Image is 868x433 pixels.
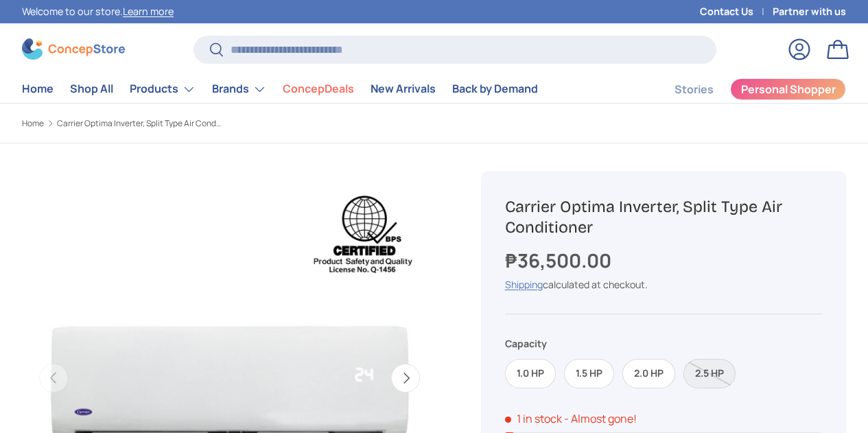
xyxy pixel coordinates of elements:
a: Personal Shopper [730,78,846,100]
a: New Arrivals [371,75,436,102]
a: Carrier Optima Inverter, Split Type Air Conditioner [57,119,222,128]
img: ConcepStore [22,38,125,60]
nav: Primary [22,75,538,103]
a: Shop All [70,75,113,102]
a: ConcepDeals [283,75,354,102]
nav: Breadcrumbs [22,117,459,130]
nav: Secondary [642,75,846,103]
a: Back by Demand [452,75,538,102]
strong: ₱36,500.00 [505,247,615,273]
span: 1 in stock [505,411,562,426]
a: Home [22,75,54,102]
summary: Products [121,75,204,103]
p: - Almost gone! [564,411,637,426]
summary: Brands [204,75,274,103]
p: Welcome to our store. [22,4,174,19]
a: Home [22,119,44,128]
h1: Carrier Optima Inverter, Split Type Air Conditioner [505,196,822,238]
a: Contact Us [700,4,773,19]
div: calculated at checkout. [505,277,822,292]
a: Stories [675,76,714,103]
legend: Capacity [505,336,547,351]
label: Sold out [683,359,736,388]
a: Shipping [505,278,543,291]
span: Personal Shopper [741,84,836,95]
a: Products [130,75,196,103]
a: Partner with us [773,4,846,19]
a: Brands [212,75,266,103]
a: Learn more [123,5,174,18]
